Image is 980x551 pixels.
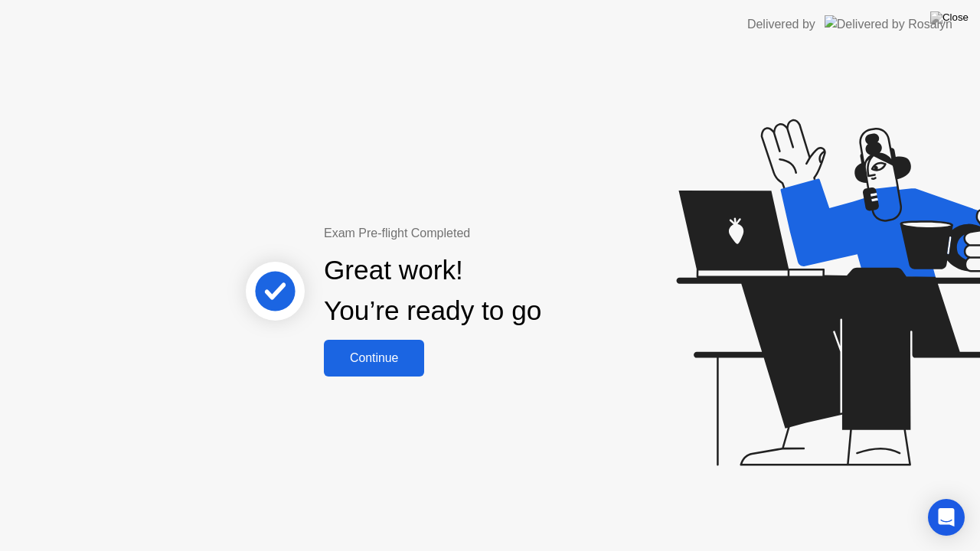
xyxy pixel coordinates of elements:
div: Exam Pre-flight Completed [324,224,640,243]
button: Continue [324,340,424,377]
div: Open Intercom Messenger [928,499,965,536]
div: Great work! You’re ready to go [324,250,541,331]
img: Close [930,11,969,24]
img: Delivered by Rosalyn [825,15,952,33]
div: Continue [328,351,420,365]
div: Delivered by [747,15,815,34]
